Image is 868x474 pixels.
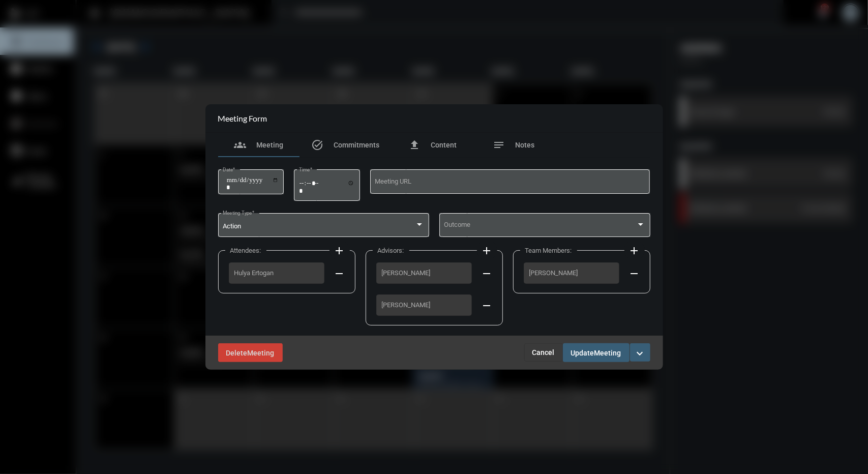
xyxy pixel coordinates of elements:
[218,343,283,362] button: DeleteMeeting
[532,348,555,357] span: Cancel
[373,247,409,254] label: Advisors:
[334,268,346,280] mat-icon: remove
[248,349,275,357] span: Meeting
[634,347,646,360] mat-icon: expand_more
[481,245,493,257] mat-icon: add
[334,245,346,257] mat-icon: add
[408,139,421,151] mat-icon: file_upload
[225,247,266,254] label: Attendees:
[563,343,630,362] button: UpdateMeeting
[628,268,641,280] mat-icon: remove
[481,268,493,280] mat-icon: remove
[594,349,621,357] span: Meeting
[234,139,246,151] mat-icon: groups
[223,222,241,230] span: Action
[529,269,614,277] span: [PERSON_NAME]
[382,269,466,277] span: [PERSON_NAME]
[516,141,535,149] span: Notes
[218,113,267,123] h2: Meeting Form
[382,301,466,309] span: [PERSON_NAME]
[571,349,594,357] span: Update
[520,247,577,254] label: Team Members:
[234,269,319,277] span: Hulya Ertogan
[431,141,457,149] span: Content
[312,139,324,151] mat-icon: task_alt
[481,300,493,312] mat-icon: remove
[256,141,283,149] span: Meeting
[493,139,505,151] mat-icon: notes
[524,343,563,362] button: Cancel
[334,141,380,149] span: Commitments
[628,245,641,257] mat-icon: add
[226,349,248,357] span: Delete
